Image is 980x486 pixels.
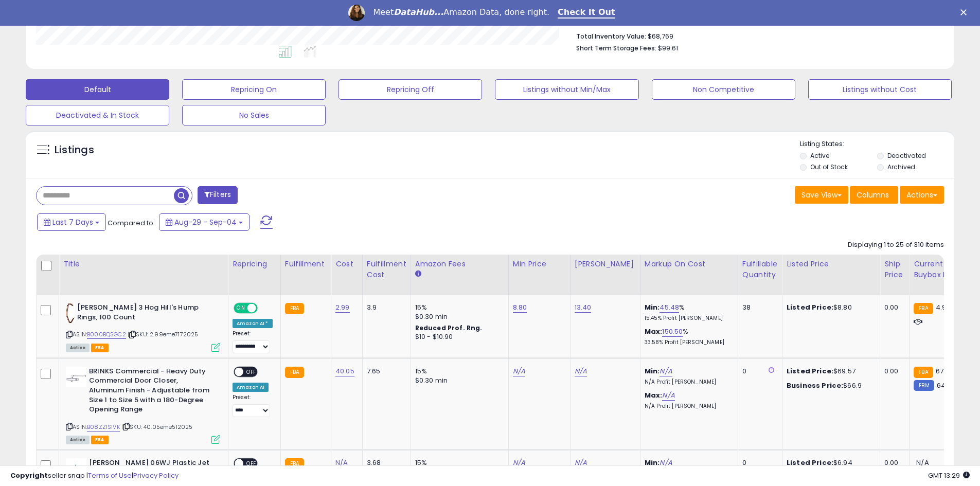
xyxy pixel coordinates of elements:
button: Filters [198,186,238,204]
small: FBM [914,380,934,391]
div: 0 [742,367,774,376]
b: Listed Price: [787,302,833,312]
div: Ship Price [884,259,905,280]
div: % [645,327,730,346]
button: Columns [850,186,898,204]
div: Displaying 1 to 25 of 310 items [848,240,944,250]
small: FBA [914,303,933,314]
button: Listings without Cost [808,79,952,100]
a: N/A [575,366,587,376]
div: 7.65 [367,367,403,376]
div: Amazon Fees [415,259,504,269]
div: Repricing [233,259,276,269]
div: $69.57 [787,367,872,376]
div: $0.30 min [415,312,501,321]
div: 15% [415,303,501,312]
div: Preset: [233,394,273,417]
span: | SKU: 2.99eme7172025 [128,330,199,338]
button: Listings without Min/Max [495,79,638,100]
a: Terms of Use [88,471,132,480]
div: Amazon AI * [233,319,273,328]
span: | SKU: 40.05eme512025 [121,423,193,431]
span: $99.61 [658,43,678,53]
p: 33.58% Profit [PERSON_NAME] [645,339,730,346]
div: Fulfillable Quantity [742,259,778,280]
div: Cost [335,259,358,269]
h5: Listings [55,143,94,157]
label: Active [810,151,829,160]
img: Profile image for Georgie [348,5,365,21]
a: Check It Out [558,7,615,19]
b: Reduced Prof. Rng. [415,323,483,332]
div: 38 [742,303,774,312]
small: Amazon Fees. [415,269,421,279]
span: Compared to: [108,218,155,228]
a: 2.99 [335,302,350,313]
div: % [645,303,730,322]
span: ON [235,304,247,313]
img: 21iSD3qOezL._SL40_.jpg [66,367,86,387]
label: Deactivated [887,151,926,160]
button: Non Competitive [652,79,795,100]
a: N/A [660,366,672,376]
button: Save View [795,186,848,204]
div: $0.30 min [415,376,501,385]
span: OFF [243,367,260,376]
b: Max: [645,390,663,400]
a: 150.50 [662,327,683,337]
b: Total Inventory Value: [576,32,646,41]
span: 2025-09-12 13:29 GMT [928,471,970,480]
a: 40.05 [335,366,354,376]
a: N/A [513,366,525,376]
span: All listings currently available for purchase on Amazon [66,344,90,352]
div: $10 - $10.90 [415,333,501,341]
button: Repricing On [182,79,326,100]
div: Fulfillment Cost [367,259,406,280]
div: Meet Amazon Data, done right. [373,7,549,17]
span: FBA [91,436,109,444]
b: Max: [645,327,663,336]
div: Fulfillment [285,259,327,269]
span: OFF [256,304,273,313]
div: 0.00 [884,303,901,312]
span: All listings currently available for purchase on Amazon [66,436,90,444]
div: $8.80 [787,303,872,312]
span: 67.94 [936,366,954,376]
b: Short Term Storage Fees: [576,44,656,52]
div: Title [63,259,224,269]
div: Preset: [233,330,273,353]
a: 8.80 [513,302,527,313]
a: N/A [662,390,674,401]
button: Default [26,79,169,100]
div: ASIN: [66,367,220,443]
span: 4.99 [936,302,951,312]
div: 0.00 [884,367,901,376]
a: Privacy Policy [133,471,179,480]
b: Listed Price: [787,366,833,376]
p: N/A Profit [PERSON_NAME] [645,379,730,386]
button: Aug-29 - Sep-04 [159,213,250,231]
div: ASIN: [66,303,220,351]
strong: Copyright [10,471,48,480]
a: 45.48 [660,302,679,313]
b: [PERSON_NAME] 3 Hog Hill's Hump Rings, 100 Count [77,303,202,325]
label: Archived [887,163,915,171]
button: No Sales [182,105,326,125]
button: Last 7 Days [37,213,106,231]
p: N/A Profit [PERSON_NAME] [645,403,730,410]
b: Min: [645,302,660,312]
span: Columns [857,190,889,200]
b: Business Price: [787,381,843,390]
div: Close [960,9,971,15]
b: Min: [645,366,660,376]
button: Deactivated & In Stock [26,105,169,125]
div: 15% [415,367,501,376]
div: [PERSON_NAME] [575,259,636,269]
small: FBA [285,303,304,314]
b: BRINKS Commercial - Heavy Duty Commercial Door Closer, Aluminum Finish - Adjustable from Size 1 t... [89,367,214,417]
a: B000BQSGC2 [87,330,126,339]
div: seller snap | | [10,471,179,481]
span: FBA [91,344,109,352]
div: Current Buybox Price [914,259,967,280]
button: Actions [900,186,944,204]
